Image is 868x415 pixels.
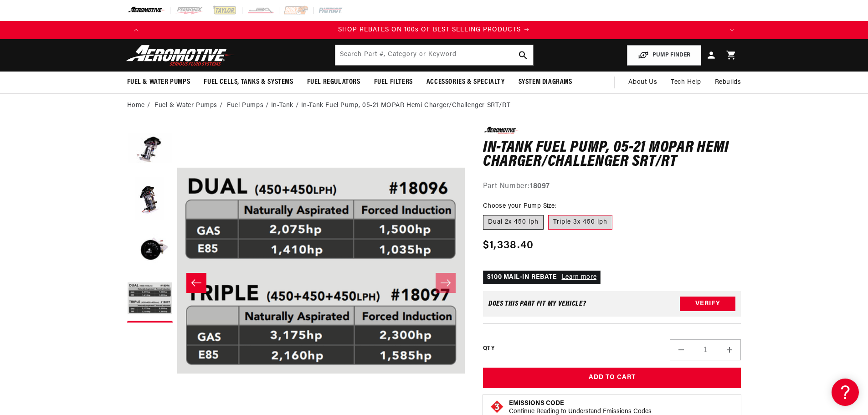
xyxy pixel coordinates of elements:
span: System Diagrams [519,77,572,87]
button: Load image 3 in gallery view [127,227,173,272]
legend: Choose your Pump Size: [483,201,557,211]
img: Aeromotive [123,45,237,66]
img: Emissions code [490,400,504,414]
strong: Emissions Code [509,400,564,407]
summary: Fuel Filters [367,72,420,93]
summary: Rebuilds [708,72,748,93]
a: Learn more [562,274,597,281]
span: Fuel Filters [374,77,413,87]
span: Rebuilds [715,77,741,87]
a: SHOP REBATES ON 100s OF BEST SELLING PRODUCTS [145,25,723,35]
div: Announcement [145,25,723,35]
label: QTY [483,345,494,353]
button: Load image 1 in gallery view [127,127,173,172]
span: Fuel & Water Pumps [127,77,190,87]
span: SHOP REBATES ON 100s OF BEST SELLING PRODUCTS [338,26,521,33]
button: Add to Cart [483,368,741,388]
a: Fuel Pumps [227,101,263,111]
button: Load image 4 in gallery view [127,277,173,323]
h1: In-Tank Fuel Pump, 05-21 MOPAR Hemi Charger/Challenger SRT/RT [483,141,741,169]
summary: Tech Help [664,72,708,93]
li: In-Tank Fuel Pump, 05-21 MOPAR Hemi Charger/Challenger SRT/RT [301,101,511,111]
nav: breadcrumbs [127,101,741,111]
span: Fuel Regulators [307,77,360,87]
summary: Fuel Regulators [300,72,367,93]
div: Part Number: [483,181,741,193]
span: Tech Help [671,77,701,87]
span: About Us [628,79,657,86]
button: Translation missing: en.sections.announcements.next_announcement [723,21,741,39]
a: Fuel & Water Pumps [154,101,217,111]
li: In-Tank [271,101,301,111]
input: Search by Part Number, Category or Keyword [335,45,533,65]
button: Slide right [436,273,456,293]
slideshow-component: Translation missing: en.sections.announcements.announcement_bar [104,21,764,39]
button: Verify [680,297,735,311]
button: PUMP FINDER [627,45,701,66]
span: Accessories & Specialty [426,77,505,87]
span: Fuel Cells, Tanks & Systems [204,77,293,87]
label: Triple 3x 450 lph [548,215,612,230]
summary: System Diagrams [512,72,579,93]
div: Does This part fit My vehicle? [488,300,586,307]
strong: 18097 [530,183,550,190]
button: Slide left [186,273,206,293]
a: About Us [621,72,664,93]
label: Dual 2x 450 lph [483,215,544,230]
summary: Fuel Cells, Tanks & Systems [197,72,300,93]
div: 3 of 4 [145,25,723,35]
p: $100 MAIL-IN REBATE [483,271,601,284]
summary: Fuel & Water Pumps [120,72,197,93]
button: search button [513,45,533,65]
button: Load image 2 in gallery view [127,177,173,222]
button: Translation missing: en.sections.announcements.previous_announcement [127,21,145,39]
a: Home [127,101,145,111]
summary: Accessories & Specialty [420,72,512,93]
span: $1,338.40 [483,237,534,254]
